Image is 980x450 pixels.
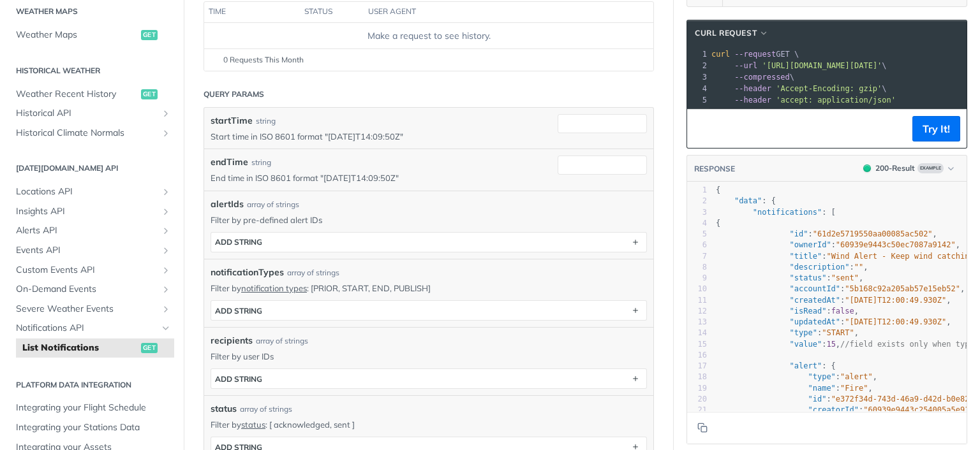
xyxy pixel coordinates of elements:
span: "alert" [790,361,822,370]
button: Copy to clipboard [694,119,711,138]
a: Alerts APIShow subpages for Alerts API [10,221,174,240]
span: "id" [790,229,808,238]
span: "value" [790,340,822,349]
span: GET \ [711,50,799,59]
div: Query Params [204,89,264,100]
a: On-Demand EventsShow subpages for On-Demand Events [10,280,174,299]
div: 21 [687,405,707,416]
a: Historical Climate NormalsShow subpages for Historical Climate Normals [10,124,174,143]
div: 5 [687,94,709,106]
span: alertIds [211,198,244,211]
button: ADD string [211,369,646,388]
span: "[DATE]T12:00:49.930Z" [845,296,946,305]
span: Alerts API [16,224,158,237]
span: : , [716,328,859,337]
p: Filter by pre-defined alert IDs [211,214,647,226]
a: Locations APIShow subpages for Locations API [10,182,174,201]
div: ADD string [215,306,262,316]
span: : , [716,240,960,249]
span: : , [716,372,877,381]
span: Locations API [16,185,158,198]
span: get [141,343,158,353]
h2: Platform DATA integration [10,379,174,391]
span: "title" [790,252,822,261]
button: Hide subpages for Notifications API [161,323,171,333]
button: ADD string [211,301,646,320]
a: status [241,419,265,430]
div: 9 [687,273,707,284]
span: : [ [716,208,836,217]
th: user agent [364,2,628,22]
span: : , [716,284,965,293]
span: "61d2e5719550aa00085ac502" [813,229,933,238]
button: Show subpages for Alerts API [161,226,171,236]
button: Show subpages for Insights API [161,207,171,217]
a: Weather Mapsget [10,25,174,45]
span: "5b168c92a205ab57e15eb52" [845,284,960,293]
p: Filter by : [ acknowledged, sent ] [211,419,647,430]
div: 13 [687,317,707,328]
span: Historical Climate Normals [16,127,158,140]
span: : , [716,307,859,316]
span: "[DATE]T12:00:49.930Z" [845,317,946,326]
button: Show subpages for Locations API [161,187,171,197]
span: "notifications" [753,208,822,217]
a: Historical APIShow subpages for Historical API [10,104,174,123]
h2: Weather Maps [10,6,174,17]
span: "id" [808,395,827,403]
h2: [DATE][DOMAIN_NAME] API [10,163,174,174]
span: "status" [790,273,827,282]
span: 200 [863,164,871,172]
label: startTime [211,114,253,127]
button: Show subpages for On-Demand Events [161,284,171,294]
span: : , [716,317,951,326]
span: "Fire" [840,384,868,393]
span: "START" [822,328,854,337]
span: "description" [790,263,850,272]
span: 15 [826,340,835,349]
div: 7 [687,251,707,262]
span: : { [716,196,776,205]
span: "data" [734,196,762,205]
div: 16 [687,350,707,361]
a: notification types [241,283,307,293]
div: 20 [687,394,707,405]
span: "isRead" [790,307,827,316]
a: List Notificationsget [16,338,174,358]
button: Show subpages for Severe Weather Events [161,304,171,314]
span: --compressed [734,73,790,82]
div: 19 [687,383,707,394]
div: 5 [687,229,707,240]
div: 1 [687,48,709,60]
span: --request [734,50,776,59]
div: 200 - Result [875,163,915,174]
span: get [141,89,158,99]
span: Integrating your Stations Data [16,421,171,434]
a: Weather Recent Historyget [10,85,174,104]
div: 2 [687,196,707,207]
div: string [256,115,276,127]
div: array of strings [256,335,308,347]
span: "sent" [831,273,859,282]
span: : , [716,263,868,272]
span: \ [711,73,794,82]
button: Copy to clipboard [694,418,711,437]
span: \ [711,84,887,93]
span: "alert" [840,372,873,381]
span: Insights API [16,205,158,218]
div: 1 [687,185,707,196]
span: "type" [808,372,836,381]
span: recipients [211,334,253,347]
span: 0 Requests This Month [223,54,304,66]
p: Filter by user IDs [211,351,647,362]
p: End time in ISO 8601 format "[DATE]T14:09:50Z" [211,172,538,184]
div: 3 [687,207,707,218]
span: 'accept: application/json' [776,96,896,105]
span: "createdAt" [790,296,840,305]
a: Severe Weather EventsShow subpages for Severe Weather Events [10,300,174,319]
div: 18 [687,372,707,382]
span: { [716,219,720,228]
span: 'Accept-Encoding: gzip' [776,84,882,93]
div: string [251,157,271,168]
span: : , [716,384,873,393]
